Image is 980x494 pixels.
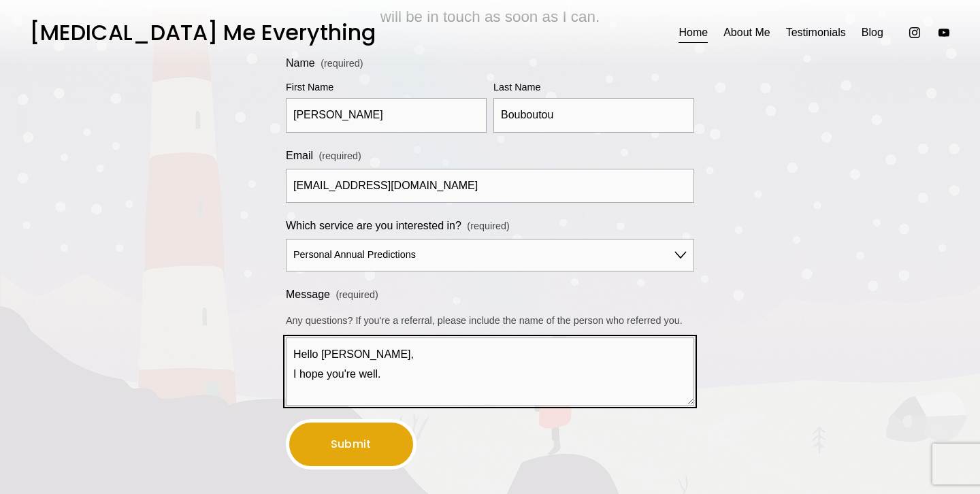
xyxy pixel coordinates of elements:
[862,22,883,44] a: Blog
[286,79,487,98] div: First Name
[286,216,461,236] span: Which service are you interested in?
[336,286,378,304] span: (required)
[29,17,376,48] a: [MEDICAL_DATA] Me Everything
[321,59,363,68] span: (required)
[286,285,330,305] span: Message
[908,26,921,39] a: Instagram
[786,22,846,44] a: Testimonials
[286,239,694,271] select: Which service are you interested in?
[937,26,951,39] a: YouTube
[286,146,313,166] span: Email
[331,436,372,452] span: Submit
[679,22,708,44] a: Home
[286,419,416,469] button: SubmitSubmit
[467,218,509,235] span: (required)
[723,22,770,44] a: About Me
[318,148,361,165] span: (required)
[286,308,694,335] p: Any questions? If you're a referral, please include the name of the person who referred you.
[493,79,694,98] div: Last Name
[286,337,694,406] textarea: Hello [PERSON_NAME], I hope you're well.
